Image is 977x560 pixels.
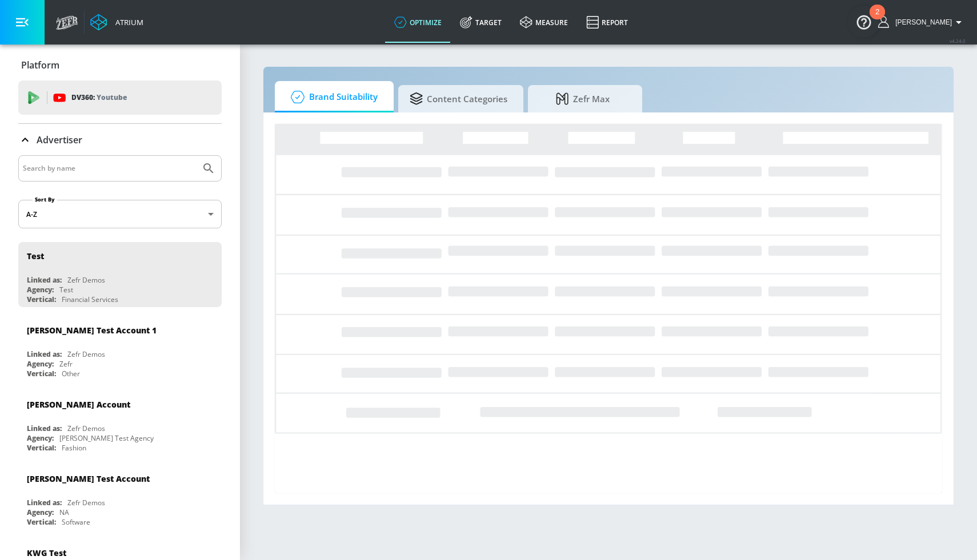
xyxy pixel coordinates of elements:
[67,498,105,507] div: Zefr Demos
[59,433,154,443] div: [PERSON_NAME] Test Agency
[67,424,105,433] div: Zefr Demos
[27,399,130,410] div: [PERSON_NAME] Account
[18,465,222,530] div: [PERSON_NAME] Test AccountLinked as:Zefr DemosAgency:NAVertical:Software
[27,547,66,558] div: KWG Test
[410,85,507,112] span: Content Categories
[59,359,73,369] div: Zefr
[111,17,143,27] div: Atrium
[511,2,577,43] a: measure
[891,18,952,26] span: login as: bob.dooling@zefr.com
[875,12,879,27] div: 2
[33,196,57,203] label: Sort By
[18,316,222,381] div: [PERSON_NAME] Test Account 1Linked as:Zefr DemosAgency:ZefrVertical:Other
[18,200,222,228] div: A-Z
[18,390,222,456] div: [PERSON_NAME] AccountLinked as:Zefr DemosAgency:[PERSON_NAME] Test AgencyVertical:Fashion
[950,38,966,44] span: v 4.24.0
[27,359,54,369] div: Agency:
[286,83,378,111] span: Brand Suitability
[62,443,86,453] div: Fashion
[27,295,56,304] div: Vertical:
[59,507,69,517] div: NA
[37,134,82,146] p: Advertiser
[27,275,62,285] div: Linked as:
[539,85,626,112] span: Zefr Max
[451,2,511,43] a: Target
[27,369,56,378] div: Vertical:
[577,2,637,43] a: Report
[27,285,54,295] div: Agency:
[71,91,127,104] p: DV360:
[67,275,105,285] div: Zefr Demos
[27,507,54,517] div: Agency:
[97,91,127,103] p: Youtube
[59,285,73,295] div: Test
[18,49,222,81] div: Platform
[385,2,451,43] a: optimize
[62,295,118,304] div: Financial Services
[27,325,157,336] div: [PERSON_NAME] Test Account 1
[27,251,44,261] div: Test
[27,517,56,527] div: Vertical:
[848,6,880,38] button: Open Resource Center, 2 new notifications
[27,498,62,507] div: Linked as:
[27,443,56,453] div: Vertical:
[18,124,222,156] div: Advertiser
[90,14,143,31] a: Atrium
[27,433,54,443] div: Agency:
[878,15,966,29] button: [PERSON_NAME]
[62,517,90,527] div: Software
[67,349,105,359] div: Zefr Demos
[27,424,62,433] div: Linked as:
[27,349,62,359] div: Linked as:
[21,59,59,71] p: Platform
[18,80,222,115] div: DV360: Youtube
[62,369,80,378] div: Other
[18,242,222,307] div: TestLinked as:Zefr DemosAgency:TestVertical:Financial Services
[23,161,196,176] input: Search by name
[27,473,150,484] div: [PERSON_NAME] Test Account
